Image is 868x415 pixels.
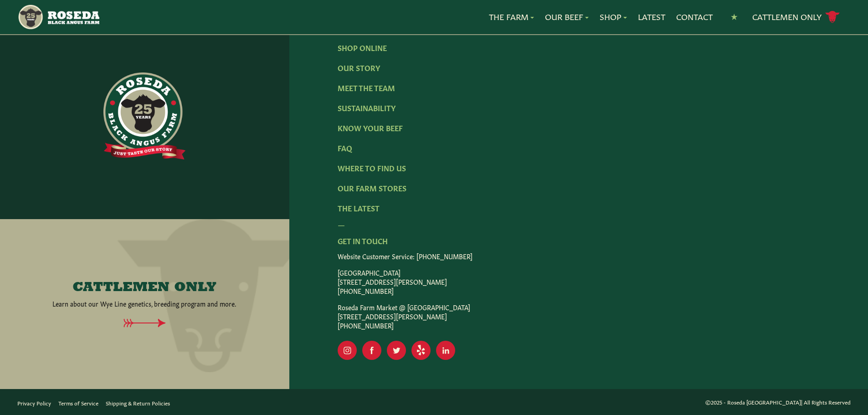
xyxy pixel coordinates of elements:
a: CATTLEMEN ONLY Learn about our Wye Line genetics, breeding program and more. [24,281,265,308]
div: — [338,219,820,230]
a: Visit Our Instagram Page [338,341,357,360]
a: The Latest [338,203,380,213]
a: Shop [600,11,627,23]
a: Terms of Service [58,399,98,406]
a: Shipping & Return Policies [106,399,170,406]
a: Contact [676,11,713,23]
p: Roseda Farm Market @ [GEOGRAPHIC_DATA] [STREET_ADDRESS][PERSON_NAME] [PHONE_NUMBER] [338,302,820,330]
a: Where To Find Us [338,163,406,173]
a: Our Story [338,62,380,72]
p: [GEOGRAPHIC_DATA] [STREET_ADDRESS][PERSON_NAME] [PHONE_NUMBER] [338,268,820,295]
a: The Farm [489,11,534,23]
img: https://roseda.com/wp-content/uploads/2021/06/roseda-25-full@2x.png [103,72,185,160]
p: Learn about our Wye Line genetics, breeding program and more. [52,299,236,308]
p: Website Customer Service: [PHONE_NUMBER] [338,251,820,261]
a: Visit Our LinkedIn Page [436,341,455,360]
a: Shop Online [338,42,387,52]
a: Visit Our Facebook Page [362,341,381,360]
a: Sustainability [338,102,395,113]
a: Know Your Beef [338,123,403,133]
a: Visit Our Yelp Page [411,341,431,360]
a: Our Farm Stores [338,183,406,193]
a: Latest [638,11,665,23]
img: https://roseda.com/wp-content/uploads/2021/05/roseda-25-header.png [17,4,99,31]
h4: CATTLEMEN ONLY [72,281,216,295]
a: Privacy Policy [17,399,51,406]
a: Cattlemen Only [752,9,840,25]
a: Visit Our Twitter Page [387,341,406,360]
a: FAQ [338,143,352,153]
p: ©2025 - Roseda [GEOGRAPHIC_DATA] All Rights Reserved [705,397,851,407]
a: Our Beef [545,11,589,23]
span: | [801,398,802,405]
a: Meet The Team [338,82,395,92]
